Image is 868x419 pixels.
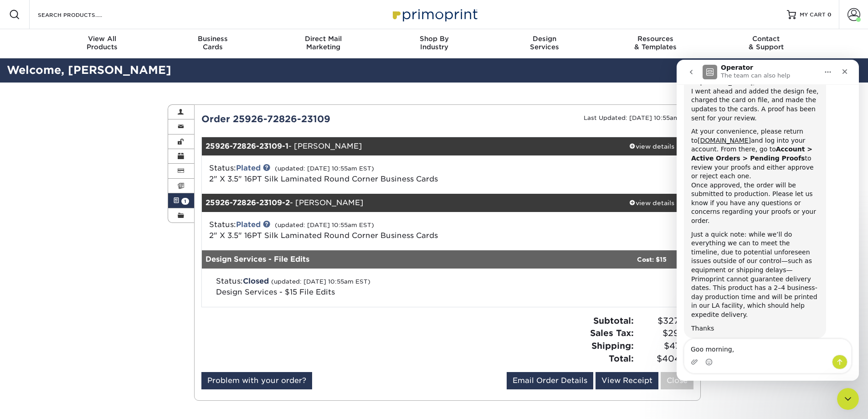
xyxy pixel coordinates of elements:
[711,35,822,43] span: Contact
[661,372,693,389] a: Close
[591,341,634,351] strong: Shipping:
[637,256,667,263] strong: Cost: $15
[711,35,822,51] div: & Support
[600,35,711,51] div: & Templates
[205,142,288,150] strong: 25926-72826-23109-1
[600,35,711,43] span: Resources
[379,29,489,58] a: Shop ByIndustry
[195,112,447,126] div: Order 25926-72826-23109
[47,35,158,43] span: View All
[216,288,335,296] span: Design Services - $15 File Edits
[201,372,312,389] a: Problem with your order?
[711,29,822,58] a: Contact& Support
[507,372,593,389] a: Email Order Details
[379,35,489,51] div: Industry
[379,35,489,43] span: Shop By
[181,198,189,205] span: 1
[489,35,600,43] span: Design
[157,35,268,43] span: Business
[275,222,374,228] small: (updated: [DATE] 10:55am EST)
[205,255,309,264] strong: Design Services - File Edits
[611,142,693,151] div: view details
[268,35,379,43] span: Direct Mail
[600,29,711,58] a: Resources& Templates
[611,194,693,212] a: view details
[611,137,693,155] a: view details
[837,388,859,410] iframe: Intercom live chat
[157,29,268,58] a: BusinessCards
[596,372,658,389] a: View Receipt
[236,220,261,229] a: Plated
[590,328,634,338] strong: Sales Tax:
[47,35,158,51] div: Products
[489,35,600,51] div: Services
[47,29,158,58] a: View AllProducts
[584,114,693,121] small: Last Updated: [DATE] 10:55am EST
[268,35,379,51] div: Marketing
[209,175,438,183] a: 2" X 3.5" 16PT Silk Laminated Round Corner Business Cards
[827,11,832,18] span: 0
[800,11,826,19] span: MY CART
[243,277,269,285] span: Closed
[609,353,634,363] strong: Total:
[275,165,374,172] small: (updated: [DATE] 10:55am EST)
[268,29,379,58] a: Direct MailMarketing
[209,276,527,298] div: Status:
[202,194,611,212] div: - [PERSON_NAME]
[202,219,529,241] div: Status:
[157,35,268,51] div: Cards
[271,278,370,285] small: (updated: [DATE] 10:55am EST)
[205,198,290,207] strong: 25926-72826-23109-2
[389,5,480,24] img: Primoprint
[168,193,195,208] a: 1
[637,327,693,340] span: $29.64
[202,137,611,155] div: - [PERSON_NAME]
[637,352,693,365] span: $404.58
[489,29,600,58] a: DesignServices
[37,9,126,20] input: SEARCH PRODUCTS.....
[202,163,529,185] div: Status:
[637,315,693,327] span: $327.00
[593,316,634,326] strong: Subtotal:
[611,198,693,207] div: view details
[677,60,859,381] iframe: Intercom live chat
[236,164,261,172] a: Plated
[209,231,438,240] a: 2" X 3.5" 16PT Silk Laminated Round Corner Business Cards
[637,340,693,352] span: $47.94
